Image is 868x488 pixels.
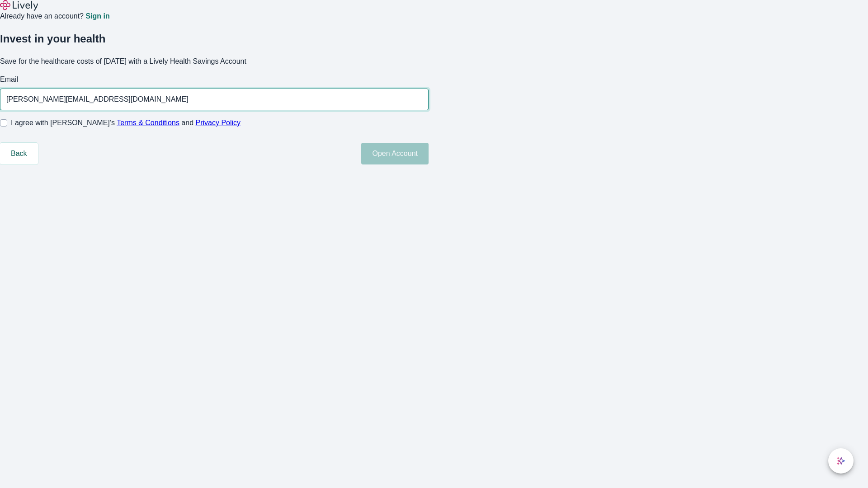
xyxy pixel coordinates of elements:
a: Privacy Policy [196,119,241,127]
a: Sign in [85,13,109,20]
svg: Lively AI Assistant [836,456,845,465]
a: Terms & Conditions [117,119,179,127]
button: chat [828,448,854,474]
span: I agree with [PERSON_NAME]’s and [11,117,241,128]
